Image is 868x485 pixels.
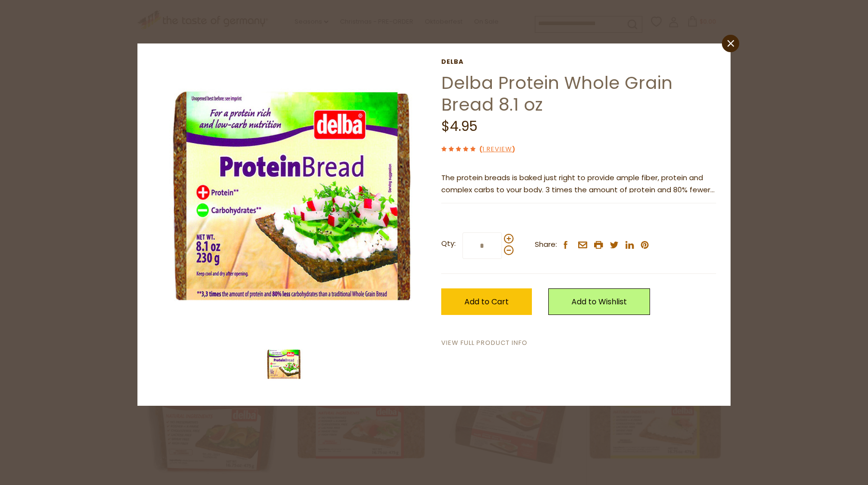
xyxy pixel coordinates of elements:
a: View Full Product Info [441,338,528,348]
span: Add to Cart [464,296,509,307]
button: Add to Cart [441,288,532,315]
a: 1 Review [482,144,512,155]
span: $4.95 [441,117,477,136]
a: Add to Wishlist [548,288,650,315]
a: Delba Protein Whole Grain Bread 8.1 oz [441,71,673,117]
strong: Qty: [441,238,456,250]
input: Qty: [462,232,502,259]
p: The protein breads is baked just right to provide ample fiber, protein and complex carbs to your ... [441,172,716,196]
img: Delba Protein Whole Grain Bread 8.1 oz [152,58,427,334]
span: ( ) [479,144,515,154]
img: Delba Protein Whole Grain Bread 8.1 oz [264,345,303,384]
a: Delba [441,58,716,66]
span: Share: [535,239,557,251]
